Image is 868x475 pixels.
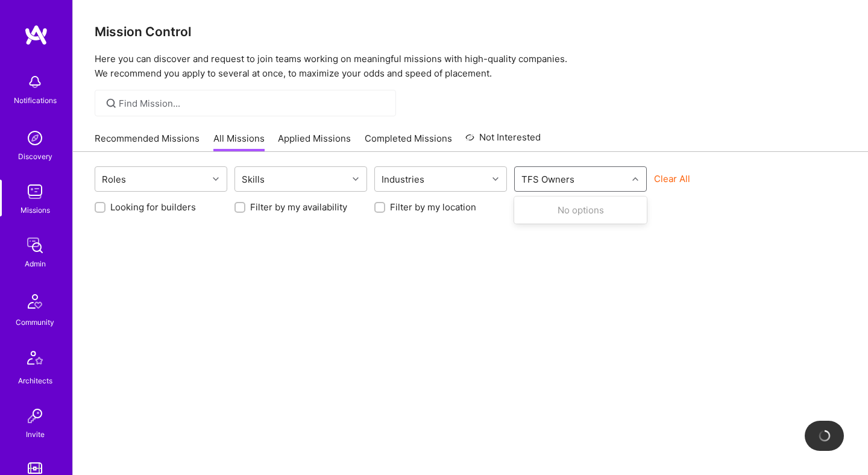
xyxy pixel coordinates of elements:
[20,287,49,316] img: Community
[23,126,47,150] img: discovery
[654,172,690,185] button: Clear All
[379,171,427,188] div: Industries
[819,430,831,442] img: loading
[365,132,452,152] a: Completed Missions
[95,132,200,152] a: Recommended Missions
[250,201,347,213] label: Filter by my availability
[23,233,47,257] img: admin teamwork
[28,462,42,474] img: tokens
[104,96,118,110] i: icon SearchGrey
[18,150,52,163] div: Discovery
[492,176,498,182] i: icon Chevron
[99,171,129,188] div: Roles
[20,345,49,374] img: Architects
[239,171,268,188] div: Skills
[26,428,45,441] div: Invite
[278,132,351,152] a: Applied Missions
[514,199,647,221] div: No options
[390,201,476,213] label: Filter by my location
[23,180,47,204] img: teamwork
[18,374,52,387] div: Architects
[119,97,387,110] input: Find Mission...
[23,404,47,428] img: Invite
[110,201,196,213] label: Looking for builders
[20,204,50,216] div: Missions
[14,94,57,107] div: Notifications
[213,176,219,182] i: icon Chevron
[213,132,265,152] a: All Missions
[23,70,47,94] img: bell
[353,176,359,182] i: icon Chevron
[24,24,48,46] img: logo
[518,171,577,188] div: TFS Owners
[25,257,46,270] div: Admin
[95,24,846,39] h3: Mission Control
[465,130,541,152] a: Not Interested
[95,52,846,81] p: Here you can discover and request to join teams working on meaningful missions with high-quality ...
[16,316,54,329] div: Community
[632,176,638,182] i: icon Chevron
